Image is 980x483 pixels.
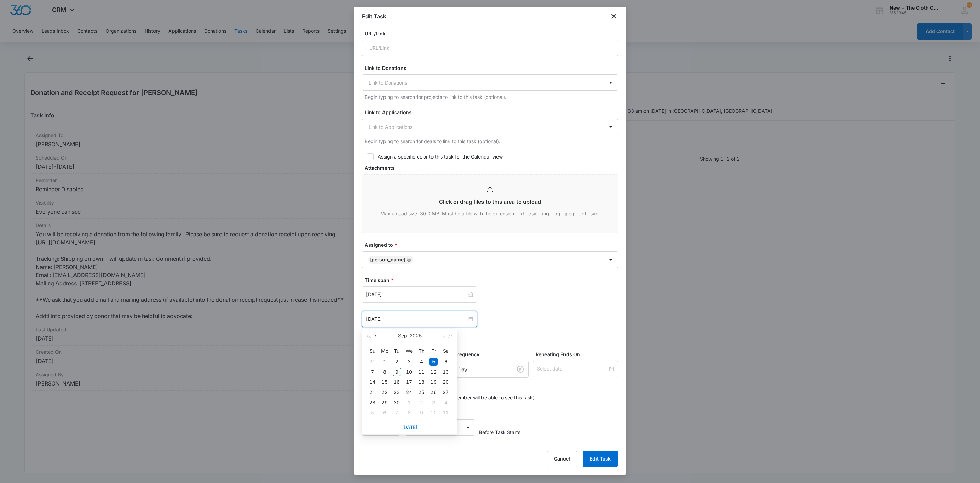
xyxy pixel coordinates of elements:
[415,377,427,387] td: 2025-09-18
[405,368,413,376] div: 10
[378,397,391,408] td: 2025-09-29
[405,257,411,262] div: Remove Cheyenne Bridgeman
[417,398,425,407] div: 2
[403,377,415,387] td: 2025-09-17
[368,409,376,417] div: 5
[417,409,425,417] div: 9
[429,358,438,366] div: 5
[440,408,452,418] td: 2025-10-11
[427,346,440,357] th: Fr
[442,378,450,386] div: 20
[393,388,401,396] div: 23
[365,138,618,145] p: Begin typing to search for deals to link to this task (optional).
[403,357,415,367] td: 2025-09-03
[429,409,438,417] div: 10
[442,358,450,366] div: 6
[368,368,376,376] div: 7
[417,368,425,376] div: 11
[427,377,440,387] td: 2025-09-19
[370,257,405,262] div: [PERSON_NAME]
[547,451,577,467] button: Cancel
[366,315,467,323] input: Sep 5, 2025
[391,387,403,397] td: 2025-09-23
[405,398,413,407] div: 1
[366,397,378,408] td: 2025-09-28
[429,388,438,396] div: 26
[368,378,376,386] div: 14
[417,378,425,386] div: 18
[393,409,401,417] div: 7
[427,408,440,418] td: 2025-10-10
[403,367,415,377] td: 2025-09-10
[391,397,403,408] td: 2025-09-30
[365,241,621,248] label: Assigned to
[410,329,422,343] button: 2025
[440,377,452,387] td: 2025-09-20
[442,398,450,407] div: 4
[583,451,618,467] button: Edit Task
[365,30,621,37] label: URL/Link
[393,368,401,376] div: 9
[415,387,427,397] td: 2025-09-25
[380,388,389,396] div: 22
[415,367,427,377] td: 2025-09-11
[362,40,618,56] input: URL/Link
[427,357,440,367] td: 2025-09-05
[427,367,440,377] td: 2025-09-12
[393,358,401,366] div: 2
[442,368,450,376] div: 13
[537,365,608,373] input: Select date
[403,408,415,418] td: 2025-10-08
[391,367,403,377] td: 2025-09-09
[429,378,438,386] div: 19
[415,397,427,408] td: 2025-10-02
[365,93,618,101] p: Begin typing to search for projects to link to this task (optional).
[440,346,452,357] th: Sa
[440,367,452,377] td: 2025-09-13
[366,367,378,377] td: 2025-09-07
[380,368,389,376] div: 8
[415,408,427,418] td: 2025-10-09
[398,329,407,343] button: Sep
[365,164,621,171] label: Attachments
[536,351,621,358] label: Repeating Ends On
[415,346,427,357] th: Th
[380,378,389,386] div: 15
[405,409,413,417] div: 8
[366,387,378,397] td: 2025-09-21
[405,388,413,396] div: 24
[405,358,413,366] div: 3
[366,408,378,418] td: 2025-10-05
[403,346,415,357] th: We
[455,351,532,358] label: Frequency
[403,397,415,408] td: 2025-10-01
[378,357,391,367] td: 2025-09-01
[378,377,391,387] td: 2025-09-15
[368,388,376,396] div: 21
[378,408,391,418] td: 2025-10-06
[479,428,520,436] span: Before Task Starts
[380,398,389,407] div: 29
[366,357,378,367] td: 2025-08-31
[427,387,440,397] td: 2025-09-26
[391,377,403,387] td: 2025-09-16
[380,409,389,417] div: 6
[368,358,376,366] div: 31
[380,358,389,366] div: 1
[393,398,401,407] div: 30
[391,408,403,418] td: 2025-10-07
[365,64,621,72] label: Link to Donations
[610,12,618,20] button: close
[440,357,452,367] td: 2025-09-06
[417,388,425,396] div: 25
[362,12,386,20] h1: Edit Task
[366,291,467,298] input: Aug 19, 2025
[393,378,401,386] div: 16
[442,388,450,396] div: 27
[365,276,621,284] label: Time span
[391,346,403,357] th: Tu
[402,424,418,430] a: [DATE]
[417,358,425,366] div: 4
[429,368,438,376] div: 12
[378,367,391,377] td: 2025-09-08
